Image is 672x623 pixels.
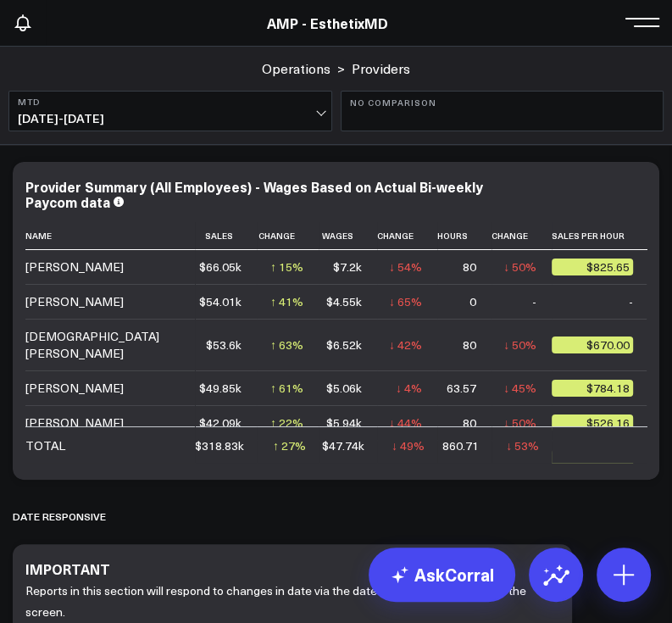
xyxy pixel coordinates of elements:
[18,112,323,125] span: [DATE] - [DATE]
[25,293,124,310] div: [PERSON_NAME]
[369,548,515,602] a: AskCorral
[469,293,476,310] div: 0
[463,337,476,353] div: 80
[463,259,476,275] div: 80
[319,222,377,250] th: Wages
[195,437,244,454] div: $318.83k
[396,380,422,397] div: ↓ 4%
[333,259,362,275] div: $7.2k
[199,259,242,275] div: $66.05k
[322,437,364,454] div: $47.74k
[463,414,476,431] div: 80
[18,97,323,107] b: MTD
[503,259,536,275] div: ↓ 50%
[270,259,303,275] div: ↑ 15%
[199,293,242,310] div: $54.01k
[267,14,388,32] a: AMP - EsthetixMD
[25,328,180,362] div: [DEMOGRAPHIC_DATA][PERSON_NAME]
[552,380,633,397] div: $784.18
[503,414,536,431] div: ↓ 50%
[262,59,345,78] div: >
[25,380,124,397] div: [PERSON_NAME]
[8,91,332,131] button: MTD[DATE]-[DATE]
[552,414,633,431] div: $526.16
[326,293,362,310] div: $4.55k
[13,497,106,536] div: Date Responsive
[341,91,664,131] button: No Comparison
[25,222,195,250] th: Name
[350,97,655,108] b: No Comparison
[506,437,539,454] div: ↓ 53%
[552,337,633,353] div: $670.00
[326,337,362,353] div: $6.52k
[270,380,303,397] div: ↑ 61%
[326,380,362,397] div: $5.06k
[199,414,242,431] div: $42.09k
[195,222,257,250] th: Sales
[552,222,648,250] th: Sales Per Hour
[352,59,410,78] a: Providers
[206,337,242,353] div: $53.6k
[389,337,422,353] div: ↓ 42%
[25,177,483,211] div: Provider Summary (All Employees) - Wages Based on Actual Bi-weekly Paycom data
[389,414,422,431] div: ↓ 44%
[492,222,552,250] th: Change
[377,222,437,250] th: Change
[392,437,425,454] div: ↓ 49%
[270,293,303,310] div: ↑ 41%
[326,414,362,431] div: $5.94k
[447,380,476,397] div: 63.57
[270,414,303,431] div: ↑ 22%
[25,414,124,431] div: [PERSON_NAME]
[552,259,633,275] div: $825.65
[257,222,319,250] th: Change
[25,437,65,454] div: TOTAL
[629,293,633,310] div: -
[270,337,303,353] div: ↑ 63%
[389,259,422,275] div: ↓ 54%
[503,380,536,397] div: ↓ 45%
[25,259,124,275] div: [PERSON_NAME]
[503,337,536,353] div: ↓ 50%
[437,222,492,250] th: Hours
[262,59,330,78] a: Operations
[25,559,110,578] div: IMPORTANT
[199,380,242,397] div: $49.85k
[442,437,479,454] div: 860.71
[273,437,306,454] div: ↑ 27%
[532,293,536,310] div: -
[389,293,422,310] div: ↓ 65%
